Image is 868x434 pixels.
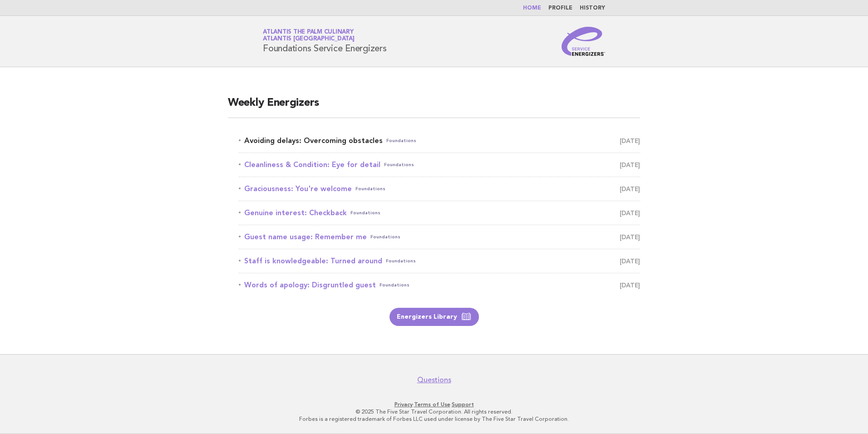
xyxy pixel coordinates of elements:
[620,255,640,267] span: [DATE]
[380,279,409,291] span: Foundations
[370,231,400,243] span: Foundations
[263,30,387,53] h1: Foundations Service Energizers
[239,231,640,243] a: Guest name usage: Remember meFoundations [DATE]
[562,27,605,56] img: Service Energizers
[620,134,640,147] span: [DATE]
[228,96,640,118] h2: Weekly Energizers
[156,401,712,408] p: · ·
[395,401,413,408] a: Privacy
[523,5,541,11] a: Home
[156,408,712,415] p: © 2025 The Five Star Travel Corporation. All rights reserved.
[620,279,640,291] span: [DATE]
[620,231,640,243] span: [DATE]
[384,158,414,171] span: Foundations
[386,255,416,267] span: Foundations
[350,207,380,219] span: Foundations
[386,134,416,147] span: Foundations
[239,255,640,267] a: Staff is knowledgeable: Turned aroundFoundations [DATE]
[620,207,640,219] span: [DATE]
[580,5,605,11] a: History
[239,207,640,219] a: Genuine interest: CheckbackFoundations [DATE]
[239,279,640,291] a: Words of apology: Disgruntled guestFoundations [DATE]
[263,36,355,42] span: Atlantis [GEOGRAPHIC_DATA]
[156,415,712,423] p: Forbes is a registered trademark of Forbes LLC used under license by The Five Star Travel Corpora...
[390,308,479,326] a: Energizers Library
[239,134,640,147] a: Avoiding delays: Overcoming obstaclesFoundations [DATE]
[620,158,640,171] span: [DATE]
[452,401,474,408] a: Support
[239,158,640,171] a: Cleanliness & Condition: Eye for detailFoundations [DATE]
[414,401,450,408] a: Terms of Use
[417,375,451,385] a: Questions
[620,182,640,195] span: [DATE]
[239,182,640,195] a: Graciousness: You're welcomeFoundations [DATE]
[548,5,572,11] a: Profile
[263,29,355,42] a: Atlantis The Palm CulinaryAtlantis [GEOGRAPHIC_DATA]
[355,182,385,195] span: Foundations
